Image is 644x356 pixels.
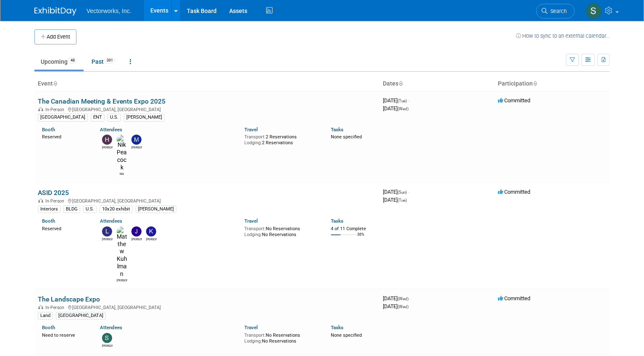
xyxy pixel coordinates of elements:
[398,107,408,111] span: (Wed)
[117,278,127,283] div: Matthew Kuhlman
[63,205,80,213] div: BLDG
[83,205,97,213] div: U.S.
[383,189,409,195] span: [DATE]
[102,226,112,236] img: Luis Ruiz
[383,303,408,309] span: [DATE]
[398,190,407,195] span: (Sun)
[244,218,258,224] a: Travel
[244,134,266,140] span: Transport:
[498,295,530,301] span: Committed
[107,114,121,121] div: U.S.
[42,133,87,140] div: Reserved
[100,325,122,330] a: Attendees
[34,54,84,70] a: Upcoming48
[408,97,409,104] span: -
[244,331,319,344] div: No Reservations No Reservations
[131,135,141,145] img: Matt Artigues
[102,236,113,242] div: Luis Ruiz
[331,127,343,133] a: Tasks
[117,226,127,278] img: Matthew Kuhlman
[56,312,106,320] div: [GEOGRAPHIC_DATA]
[38,305,43,309] img: In-Person Event
[102,343,113,348] div: Shaili Patel
[42,127,55,133] a: Booth
[102,145,113,150] div: Helena Magee
[398,304,408,309] span: (Wed)
[146,226,156,236] img: Keith Ragsdale
[45,198,67,204] span: In-Person
[136,205,176,213] div: [PERSON_NAME]
[38,304,376,310] div: [GEOGRAPHIC_DATA], [GEOGRAPHIC_DATA]
[398,296,408,301] span: (Wed)
[34,29,76,44] button: Add Event
[38,114,88,121] div: [GEOGRAPHIC_DATA]
[533,80,537,87] a: Sort by Participation Type
[42,325,55,330] a: Booth
[102,333,112,343] img: Shaili Patel
[38,197,376,204] div: [GEOGRAPHIC_DATA], [GEOGRAPHIC_DATA]
[398,80,403,87] a: Sort by Start Date
[100,127,122,133] a: Attendees
[131,236,142,242] div: John D'Addario
[383,295,411,301] span: [DATE]
[244,224,319,237] div: No Reservations No Reservations
[34,77,380,91] th: Event
[331,226,376,232] div: 4 of 11 Complete
[38,198,43,203] img: In-Person Event
[244,133,319,146] div: 2 Reservations 2 Reservations
[34,7,76,16] img: ExhibitDay
[380,77,495,91] th: Dates
[42,218,55,224] a: Booth
[45,107,67,112] span: In-Person
[383,105,408,112] span: [DATE]
[410,295,411,301] span: -
[383,197,407,203] span: [DATE]
[536,4,575,18] a: Search
[117,135,127,171] img: Nik Peacock
[398,198,407,203] span: (Tue)
[244,333,266,338] span: Transport:
[244,226,266,231] span: Transport:
[42,331,87,338] div: Need to reserve
[244,338,262,344] span: Lodging:
[357,232,364,244] td: 36%
[45,305,67,310] span: In-Person
[38,312,53,320] div: Land
[38,107,43,111] img: In-Person Event
[124,114,165,121] div: [PERSON_NAME]
[102,135,112,145] img: Helena Magee
[38,106,376,112] div: [GEOGRAPHIC_DATA], [GEOGRAPHIC_DATA]
[244,140,262,146] span: Lodging:
[498,189,530,195] span: Committed
[244,232,262,237] span: Lodging:
[38,205,60,213] div: Interiors
[38,189,69,197] a: ASID 2025
[398,99,407,103] span: (Tue)
[86,8,131,14] span: Vectorworks, Inc.
[331,134,362,140] span: None specified
[331,325,343,330] a: Tasks
[244,127,258,133] a: Travel
[104,57,115,64] span: 391
[68,57,77,64] span: 48
[331,333,362,338] span: None specified
[42,224,87,232] div: Reserved
[244,325,258,330] a: Travel
[38,295,100,303] a: The Landscape Expo
[331,218,343,224] a: Tasks
[85,54,122,70] a: Past391
[53,80,57,87] a: Sort by Event Name
[117,171,127,176] div: Nik Peacock
[408,189,409,195] span: -
[586,3,602,19] img: Sarah Angley
[146,236,157,242] div: Keith Ragsdale
[38,97,165,105] a: The Canadian Meeting & Events Expo 2025
[100,218,122,224] a: Attendees
[131,145,142,150] div: Matt Artigues
[383,97,409,104] span: [DATE]
[91,114,105,121] div: ENT
[495,77,610,91] th: Participation
[547,8,567,14] span: Search
[99,205,133,213] div: 10x20 exhibit
[131,226,141,236] img: John D'Addario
